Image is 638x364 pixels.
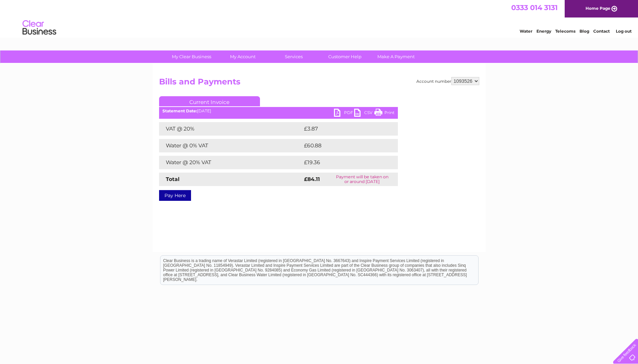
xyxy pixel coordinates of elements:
[302,156,384,169] td: £19.36
[368,50,424,63] a: Make A Payment
[317,50,373,63] a: Customer Help
[160,4,478,33] div: Clear Business is a trading name of Verastar Limited (registered in [GEOGRAPHIC_DATA] No. 3667643...
[374,109,395,118] a: Print
[616,29,632,34] a: Log out
[159,156,302,169] td: Water @ 20% VAT
[302,122,382,136] td: £3.87
[593,29,610,34] a: Contact
[159,139,302,152] td: Water @ 0% VAT
[327,173,398,186] td: Payment will be taken on or around [DATE]
[536,29,551,34] a: Energy
[159,96,260,106] a: Current Invoice
[162,108,197,113] b: Statement Date:
[354,109,374,118] a: CSV
[159,190,191,201] a: Pay Here
[520,29,532,34] a: Water
[159,109,398,113] div: [DATE]
[579,29,589,34] a: Blog
[304,176,320,182] strong: £84.11
[166,176,180,182] strong: Total
[215,50,270,63] a: My Account
[22,17,57,38] img: logo.png
[159,122,302,136] td: VAT @ 20%
[302,139,385,152] td: £60.88
[334,109,354,118] a: PDF
[511,3,558,12] a: 0333 014 3131
[164,50,219,63] a: My Clear Business
[555,29,575,34] a: Telecoms
[416,77,479,85] div: Account number
[266,50,322,63] a: Services
[159,77,479,90] h2: Bills and Payments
